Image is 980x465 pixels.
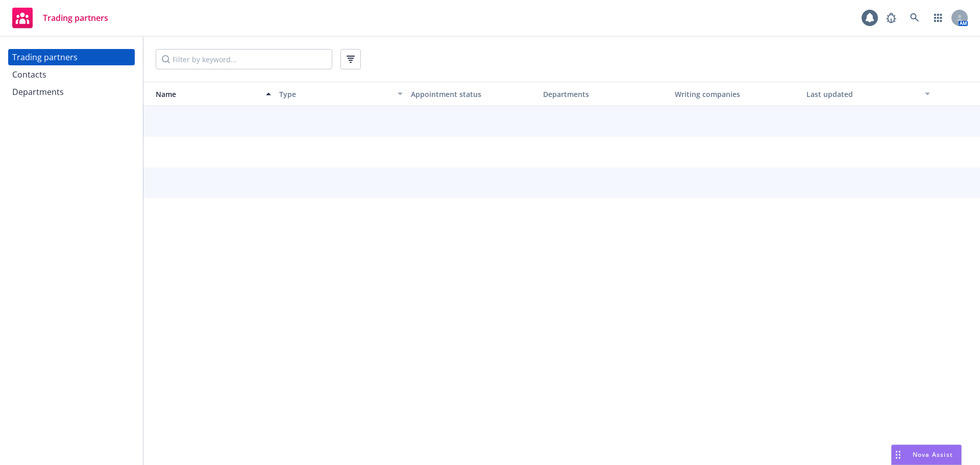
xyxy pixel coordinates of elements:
[407,82,538,106] button: Appointment status
[671,82,802,106] button: Writing companies
[891,445,962,465] button: Nova Assist
[8,66,135,83] a: Contacts
[43,14,108,22] span: Trading partners
[279,89,391,100] div: Type
[411,89,534,100] div: Appointment status
[148,89,260,100] div: Name
[12,49,78,65] div: Trading partners
[275,82,407,106] button: Type
[806,89,919,100] div: Last updated
[881,8,901,28] a: Report a Bug
[539,82,671,106] button: Departments
[928,8,948,28] a: Switch app
[904,8,925,28] a: Search
[892,445,904,464] div: Drag to move
[675,89,798,100] div: Writing companies
[12,66,46,83] div: Contacts
[143,82,275,106] button: Name
[913,450,953,459] span: Nova Assist
[802,82,934,106] button: Last updated
[543,89,667,100] div: Departments
[156,49,332,69] input: Filter by keyword...
[8,4,112,32] a: Trading partners
[8,49,135,65] a: Trading partners
[12,84,64,100] div: Departments
[8,84,135,100] a: Departments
